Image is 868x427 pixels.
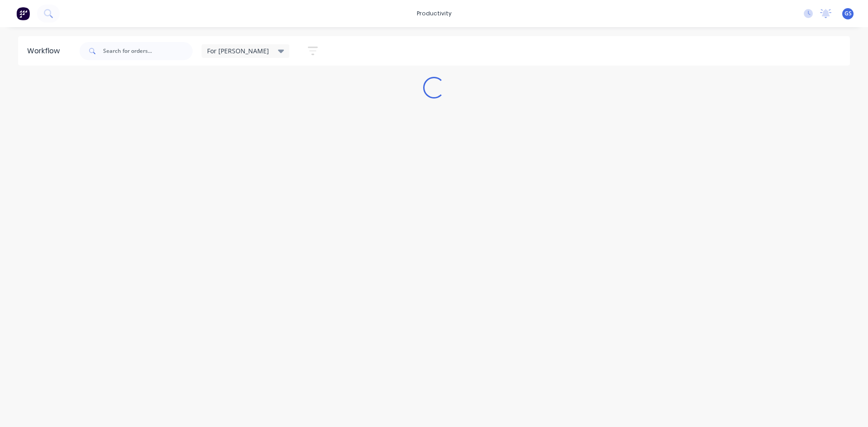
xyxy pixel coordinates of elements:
[27,46,64,56] div: Workflow
[207,46,269,56] span: For [PERSON_NAME]
[103,42,193,60] input: Search for orders...
[844,9,852,18] span: GS
[412,7,456,20] div: productivity
[16,7,30,20] img: Factory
